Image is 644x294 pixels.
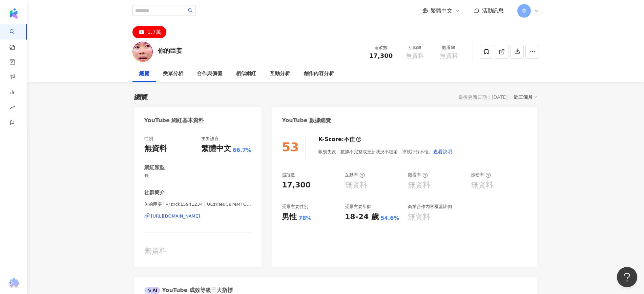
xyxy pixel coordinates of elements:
[9,24,23,51] a: search
[368,44,394,51] div: 追蹤數
[282,140,299,154] div: 53
[144,136,153,142] div: 性別
[163,70,183,78] div: 受眾分析
[147,27,161,37] div: 1.7萬
[144,201,252,207] span: 你的臣妾 | @zxck15941234 | UCzKTeuC8PeMTQoCfkYjKUwA
[345,204,371,210] div: 受眾主要年齡
[345,212,379,222] div: 18-24 歲
[7,278,20,289] img: chrome extension
[458,94,507,100] div: 最後更新日期：[DATE]
[408,204,452,210] div: 商業合作內容覆蓋比例
[144,287,161,294] div: AI
[282,204,308,210] div: 受眾主要性別
[144,164,165,171] div: 網紅類型
[408,180,430,190] div: 無資料
[188,8,193,13] span: search
[197,70,222,78] div: 合作與價值
[144,287,233,294] div: YouTube 成效等級三大指標
[151,213,200,219] div: [URL][DOMAIN_NAME]
[132,42,153,62] img: KOL Avatar
[440,52,458,59] span: 無資料
[201,143,231,154] div: 繁體中文
[408,212,430,222] div: 無資料
[201,136,219,142] div: 主要語言
[144,117,204,124] div: YouTube 網紅基本資料
[380,214,399,222] div: 54.6%
[345,180,367,190] div: 無資料
[158,46,182,55] div: 你的臣妾
[144,143,167,154] div: 無資料
[304,70,334,78] div: 創作內容分析
[471,180,493,190] div: 無資料
[282,172,295,178] div: 追蹤數
[482,7,504,14] span: 活動訊息
[134,92,148,102] div: 總覽
[144,173,252,179] span: 無
[433,145,453,158] button: 查看說明
[406,52,424,59] span: 無資料
[8,8,19,19] img: logo icon
[144,246,252,256] div: 無資料
[144,189,165,196] div: 社群簡介
[270,70,290,78] div: 互動分析
[282,180,311,190] div: 17,300
[369,52,393,59] span: 17,300
[298,214,311,222] div: 78%
[139,70,149,78] div: 總覽
[132,26,166,38] button: 1.7萬
[9,101,15,116] span: rise
[436,44,462,51] div: 觀看率
[514,93,537,101] div: 近三個月
[233,146,252,154] span: 66.7%
[431,7,452,15] span: 繁體中文
[345,172,365,178] div: 互動率
[408,172,428,178] div: 觀看率
[236,70,256,78] div: 相似網紅
[344,136,355,143] div: 不佳
[617,267,637,287] iframe: Help Scout Beacon - Open
[522,7,526,15] span: 萬
[402,44,428,51] div: 互動率
[318,145,453,158] div: 帳號失效、數據不完整或更新狀況不穩定，導致評分不佳。
[282,117,331,124] div: YouTube 數據總覽
[144,213,252,219] a: [URL][DOMAIN_NAME]
[318,136,361,143] div: K-Score :
[282,212,297,222] div: 男性
[433,149,452,154] span: 查看說明
[471,172,491,178] div: 漲粉率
